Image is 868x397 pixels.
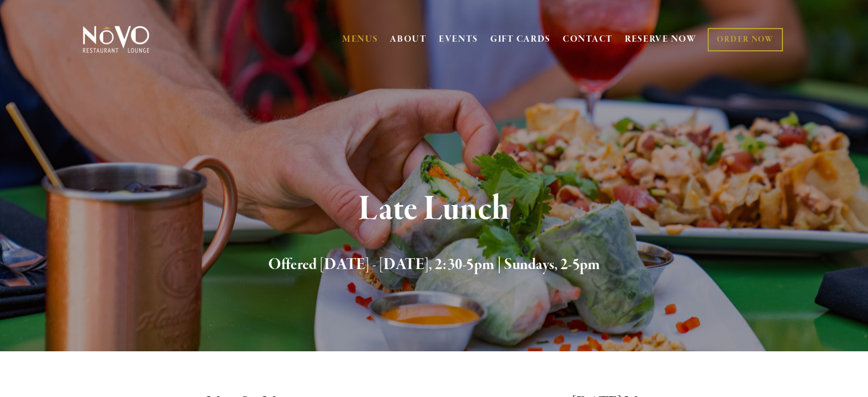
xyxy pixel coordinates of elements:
[80,25,152,54] img: Novo Restaurant &amp; Lounge
[102,191,767,228] h1: Late Lunch
[342,34,378,45] a: MENUS
[563,29,613,50] a: CONTACT
[390,34,427,45] a: ABOUT
[102,253,767,277] h2: Offered [DATE] - [DATE], 2:30-5pm | Sundays, 2-5pm
[490,29,551,50] a: GIFT CARDS
[439,34,478,45] a: EVENTS
[625,29,697,50] a: RESERVE NOW
[708,28,782,51] a: ORDER NOW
